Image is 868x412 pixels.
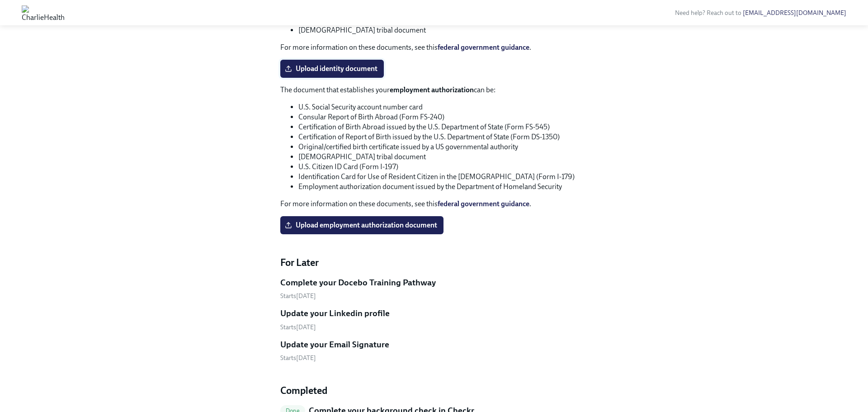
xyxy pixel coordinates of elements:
[298,152,588,162] li: [DEMOGRAPHIC_DATA] tribal document
[298,132,588,142] li: Certification of Report of Birth issued by the U.S. Department of State (Form DS-1350)
[22,5,65,20] img: CharlieHealth
[287,221,437,230] span: Upload employment authorization document
[280,339,588,363] a: Update your Email SignatureStarts[DATE]
[280,339,389,350] h5: Update your Email Signature
[390,85,474,94] strong: employment authorization
[298,112,588,122] li: Consular Report of Birth Abroad (Form FS-240)
[280,354,316,362] span: Tuesday, September 2nd 2025, 9:00 am
[280,60,384,78] label: Upload identity document
[675,9,846,17] span: Need help? Reach out to
[280,292,316,300] span: Tuesday, September 2nd 2025, 9:00 am
[298,182,588,192] li: Employment authorization document issued by the Department of Homeland Security
[438,199,529,208] a: federal government guidance
[280,277,588,301] a: Complete your Docebo Training PathwayStarts[DATE]
[438,43,529,52] a: federal government guidance
[298,122,588,132] li: Certification of Birth Abroad issued by the U.S. Department of State (Form FS-545)
[298,142,588,152] li: Original/certified birth certificate issued by a US governmental authority
[280,277,436,289] h5: Complete your Docebo Training Pathway
[280,199,588,209] p: For more information on these documents, see this .
[280,43,588,52] p: For more information on these documents, see this .
[280,216,443,234] label: Upload employment authorization document
[298,25,588,35] li: [DEMOGRAPHIC_DATA] tribal document
[280,323,316,331] span: Tuesday, September 2nd 2025, 9:00 am
[280,308,588,331] a: Update your Linkedin profileStarts[DATE]
[287,64,377,73] span: Upload identity document
[298,172,588,182] li: Identification Card for Use of Resident Citizen in the [DEMOGRAPHIC_DATA] (Form I-179)
[280,256,588,270] h4: For Later
[280,85,588,95] p: The document that establishes your can be:
[280,384,588,398] h4: Completed
[280,308,390,319] h5: Update your Linkedin profile
[298,162,588,172] li: U.S. Citizen ID Card (Form I-197)
[743,9,846,17] a: [EMAIL_ADDRESS][DOMAIN_NAME]
[298,102,588,112] li: U.S. Social Security account number card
